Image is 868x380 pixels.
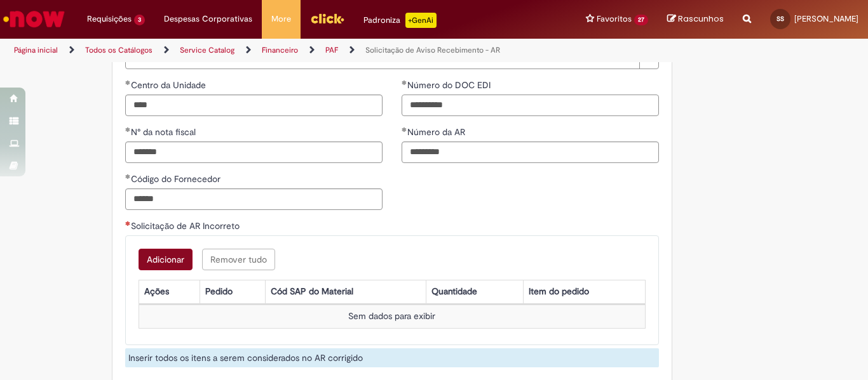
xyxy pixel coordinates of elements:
[407,126,468,138] span: Número da AR
[266,280,426,303] th: Cód SAP do Material
[131,126,198,138] span: N° da nota fiscal
[139,305,645,328] td: Sem dados para exibir
[597,13,632,25] span: Favoritos
[262,45,298,55] a: Financeiro
[125,348,659,367] div: Inserir todos os itens a serem considerados no AR corrigido
[426,280,523,303] th: Quantidade
[164,13,252,25] span: Despesas Corporativas
[402,95,659,116] input: Número do DOC EDI
[407,79,493,91] span: Número do DOC EDI
[405,13,437,28] p: +GenAi
[85,45,153,55] a: Todos os Catálogos
[365,45,500,55] a: Solicitação de Aviso Recebimento - AR
[125,127,131,132] span: Obrigatório Preenchido
[10,39,569,62] ul: Trilhas de página
[523,280,645,303] th: Item do pedido
[125,95,383,116] input: Centro da Unidade
[271,13,291,25] span: More
[14,45,58,55] a: Página inicial
[200,280,266,303] th: Pedido
[131,79,208,91] span: Centro da Unidade
[139,249,193,270] button: Add a row for Solicitação de AR Incorreto
[125,221,131,226] span: Necessários
[125,80,131,85] span: Obrigatório Preenchido
[667,13,724,25] a: Rascunhos
[1,6,67,32] img: ServiceNow
[402,80,407,85] span: Obrigatório Preenchido
[310,9,344,28] img: click_logo_yellow_360x200.png
[634,15,648,25] span: 27
[180,45,234,55] a: Service Catalog
[776,15,784,23] span: SS
[363,13,437,28] div: Padroniza
[325,45,338,55] a: PAF
[678,13,724,25] span: Rascunhos
[134,15,145,25] span: 3
[402,141,659,163] input: Número da AR
[131,173,223,185] span: Código do Fornecedor
[402,127,407,132] span: Obrigatório Preenchido
[794,13,858,24] span: [PERSON_NAME]
[131,220,242,232] span: Solicitação de AR Incorreto
[125,188,383,210] input: Código do Fornecedor
[125,174,131,179] span: Obrigatório Preenchido
[125,141,383,163] input: N° da nota fiscal
[139,280,200,303] th: Ações
[87,13,132,25] span: Requisições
